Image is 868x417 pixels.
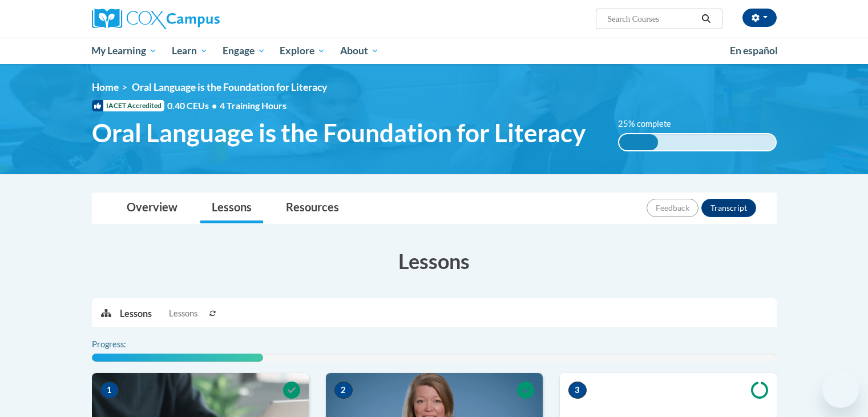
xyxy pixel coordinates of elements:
[115,193,189,223] a: Overview
[92,81,119,93] a: Home
[647,199,699,217] button: Feedback
[606,12,697,26] input: Search Courses
[75,38,794,64] div: Main menu
[220,100,286,111] span: 4 Training Hours
[334,382,353,399] span: 2
[722,39,785,63] a: En español
[92,100,164,111] span: IACET Accredited
[92,118,586,148] span: Oral Language is the Foundation for Literacy
[618,118,684,130] label: 25% complete
[822,371,859,408] iframe: Button to launch messaging window
[132,81,327,93] span: Oral Language is the Foundation for Literacy
[200,193,263,223] a: Lessons
[274,193,350,223] a: Resources
[92,338,158,351] label: Progress:
[280,44,325,58] span: Explore
[84,38,165,64] a: My Learning
[568,382,587,399] span: 3
[619,134,658,150] div: 25% complete
[701,199,756,217] button: Transcript
[742,9,777,27] button: Account Settings
[120,307,152,320] p: Lessons
[223,44,265,58] span: Engage
[100,382,119,399] span: 1
[91,44,157,58] span: My Learning
[169,307,197,320] span: Lessons
[164,38,215,64] a: Learn
[340,44,379,58] span: About
[333,38,386,64] a: About
[172,44,208,58] span: Learn
[167,99,220,112] span: 0.40 CEUs
[730,45,778,57] span: En español
[92,247,777,275] h3: Lessons
[697,12,714,26] button: Search
[272,38,333,64] a: Explore
[92,9,309,29] a: Cox Campus
[212,100,217,111] span: •
[215,38,273,64] a: Engage
[92,9,220,29] img: Cox Campus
